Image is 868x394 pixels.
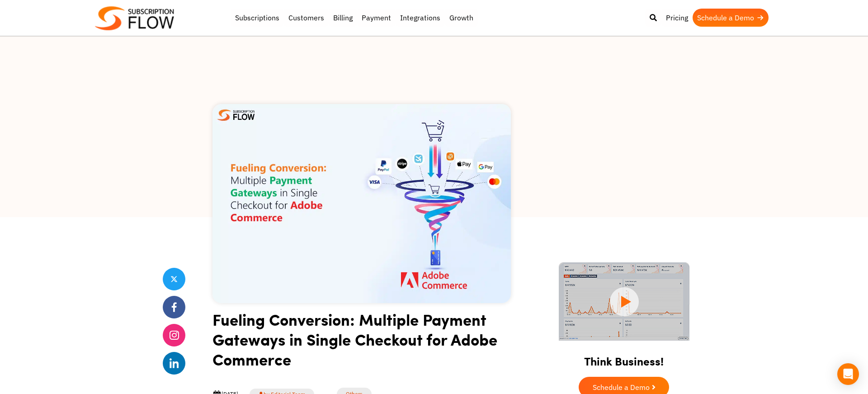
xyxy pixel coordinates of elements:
[212,104,511,303] img: Multiple Payment Gateways in Single Checkout for Adobe Commerce
[396,9,445,27] a: Integrations
[231,9,284,27] a: Subscriptions
[559,262,689,341] img: intro video
[95,6,174,30] img: Subscriptionflow
[661,9,693,27] a: Pricing
[593,384,650,391] span: Schedule a Demo
[212,309,511,376] h1: Fueling Conversion: Multiple Payment Gateways in Single Checkout for Adobe Commerce
[542,343,705,372] h2: Think Business!
[284,9,329,27] a: Customers
[357,9,396,27] a: Payment
[693,9,769,27] a: Schedule a Demo
[329,9,357,27] a: Billing
[837,363,859,385] div: Open Intercom Messenger
[445,9,478,27] a: Growth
